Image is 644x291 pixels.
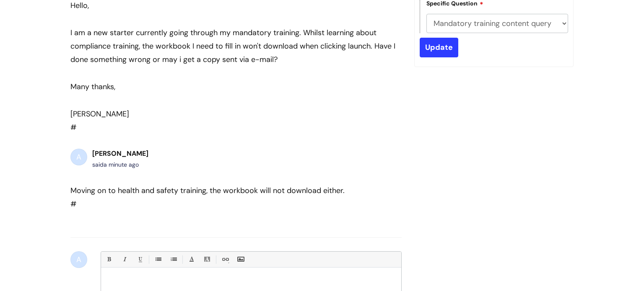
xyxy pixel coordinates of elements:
div: [PERSON_NAME] [70,107,402,121]
a: Underline(Ctrl-U) [135,254,145,265]
b: [PERSON_NAME] [92,149,148,158]
div: A [70,251,87,268]
div: Many thanks, [70,80,402,93]
a: Font Color [186,254,197,265]
input: Update [420,38,458,57]
a: Bold (Ctrl-B) [104,254,114,265]
a: Link [220,254,230,265]
a: Insert Image... [235,254,246,265]
div: I am a new starter currently going through my mandatory training. Whilst learning about complianc... [70,26,402,67]
a: 1. Ordered List (Ctrl-Shift-8) [168,254,179,265]
a: Italic (Ctrl-I) [119,254,130,265]
div: A [70,149,87,165]
div: Moving on to health and safety training, the workbook will not download either. [70,184,371,197]
a: Back Color [202,254,212,265]
div: said [92,160,148,170]
a: • Unordered List (Ctrl-Shift-7) [153,254,163,265]
div: # [70,184,371,211]
span: Thu, 28 Aug, 2025 at 11:04 AM [104,161,139,168]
